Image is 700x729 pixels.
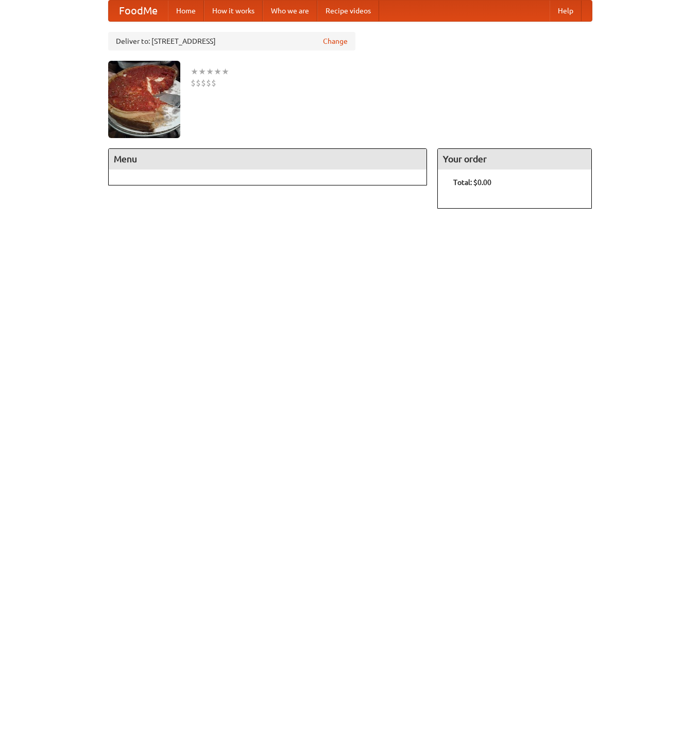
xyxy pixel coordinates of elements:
li: $ [196,77,201,89]
li: ★ [221,66,229,77]
img: angular.jpg [108,61,180,138]
a: Help [550,1,582,21]
a: FoodMe [109,1,168,21]
h4: Menu [109,149,427,169]
li: ★ [214,66,221,77]
li: $ [211,77,216,89]
h4: Your order [438,149,591,169]
b: Total: $0.00 [453,178,491,187]
div: Deliver to: [STREET_ADDRESS] [108,32,355,50]
li: ★ [206,66,214,77]
a: How it works [204,1,263,21]
li: ★ [198,66,206,77]
li: $ [201,77,206,89]
a: Home [168,1,204,21]
a: Change [323,36,348,46]
a: Who we are [263,1,317,21]
li: $ [191,77,196,89]
li: $ [206,77,211,89]
a: Recipe videos [317,1,379,21]
li: ★ [191,66,198,77]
